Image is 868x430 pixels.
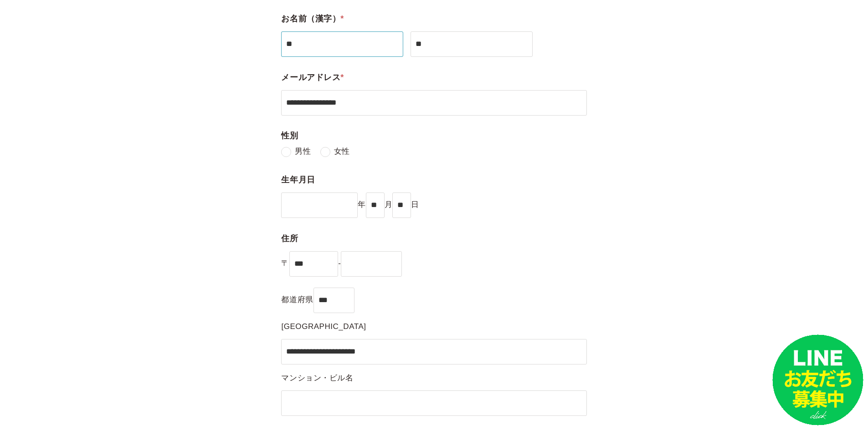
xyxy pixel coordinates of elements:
[281,159,586,188] dt: 生年月日
[281,116,586,144] dt: 性別
[281,218,586,247] dt: 住所
[281,247,586,277] dd: 〒 -
[281,277,586,313] dd: 都道府県
[281,57,586,86] dt: メールアドレス
[772,334,863,425] img: small_line.png
[281,147,311,157] label: 男性
[281,313,586,364] dd: [GEOGRAPHIC_DATA]
[320,147,350,157] label: 女性
[281,188,586,218] dd: 年 月 日
[281,364,586,416] dd: マンション・ビル名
